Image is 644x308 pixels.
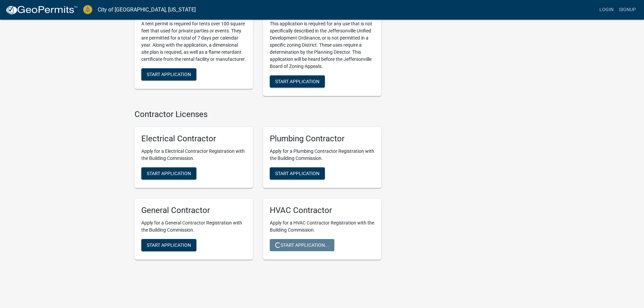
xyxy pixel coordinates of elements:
[270,134,375,144] h5: Plumbing Contractor
[147,242,191,247] span: Start Application
[270,148,375,162] p: Apply for a Plumbing Contractor Registration with the Building Commission.
[141,219,246,234] p: Apply for a General Contractor Registration with the Building Commission.
[141,134,246,144] h5: Electrical Contractor
[141,20,246,63] p: A tent permit is required for tents over 100 square feet that used for private parties or events....
[270,239,334,251] button: Start Application...
[135,110,381,119] h4: Contractor Licenses
[270,219,375,234] p: Apply for a HVAC Contractor Registration with the Building Commission.
[98,4,196,16] a: City of [GEOGRAPHIC_DATA], [US_STATE]
[83,5,92,14] img: City of Jeffersonville, Indiana
[147,71,191,77] span: Start Application
[270,75,325,88] button: Start Application
[141,148,246,162] p: Apply for a Electrical Contractor Registration with the Building Commission.
[597,3,616,16] a: Login
[270,167,325,180] button: Start Application
[275,171,319,176] span: Start Application
[275,78,319,84] span: Start Application
[616,3,639,16] a: Signup
[141,206,246,215] h5: General Contractor
[270,20,375,70] p: This application is required for any use that is not specifically described in the Jeffersonville...
[147,171,191,176] span: Start Application
[141,239,196,251] button: Start Application
[141,68,196,80] button: Start Application
[270,206,375,215] h5: HVAC Contractor
[275,242,329,247] span: Start Application...
[141,167,196,180] button: Start Application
